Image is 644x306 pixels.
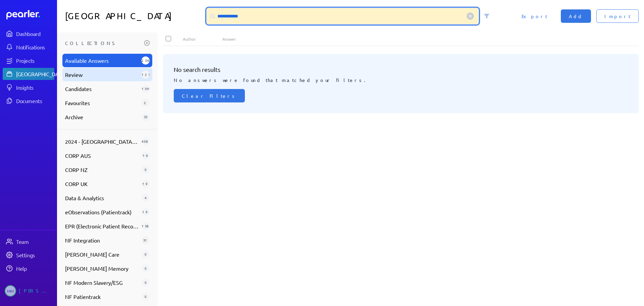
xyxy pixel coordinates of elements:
[183,36,222,42] div: Author
[5,285,16,297] span: Michelle Manuel
[65,71,139,79] span: Review
[65,137,139,145] span: 2024 - [GEOGRAPHIC_DATA] - [GEOGRAPHIC_DATA] - Flow
[142,151,150,160] div: 16
[142,137,150,145] div: 408
[142,71,150,79] div: 1292
[3,41,54,53] a: Notifications
[174,74,628,84] p: No answers were found that matched your filters.
[142,236,150,244] div: 31
[6,10,54,19] a: Dashboard
[16,71,66,77] div: [GEOGRAPHIC_DATA]
[65,222,139,230] span: EPR (Electronic Patient Record)
[604,13,631,19] span: Import
[65,56,139,64] span: Available Answers
[3,54,54,67] a: Projects
[142,85,150,93] div: 1049
[174,65,628,74] h3: No search results
[561,9,591,23] button: Add
[65,8,204,24] h1: [GEOGRAPHIC_DATA]
[569,13,583,19] span: Add
[142,166,150,174] div: 0
[174,89,245,102] button: Clear Filters
[16,238,54,245] div: Team
[142,222,150,230] div: 158
[65,151,139,160] span: CORP AUS
[65,278,139,287] span: NF Modern Slavery/ESG
[142,194,150,202] div: 4
[142,180,150,188] div: 19
[522,13,547,19] span: Export
[16,265,54,272] div: Help
[65,85,139,93] span: Candidates
[16,252,54,258] div: Settings
[142,264,150,272] div: 0
[3,235,54,248] a: Team
[65,99,139,107] span: Favourites
[16,57,54,64] div: Projects
[514,9,555,23] button: Export
[3,262,54,274] a: Help
[3,68,54,80] a: [GEOGRAPHIC_DATA]
[16,30,54,37] div: Dashboard
[16,44,54,50] div: Notifications
[142,293,150,301] div: 0
[3,81,54,93] a: Insights
[65,293,139,301] span: NF Patientrack
[222,36,619,42] div: Answer
[3,249,54,261] a: Settings
[142,56,150,64] div: 2061
[65,250,139,258] span: [PERSON_NAME] Care
[65,264,139,272] span: [PERSON_NAME] Memory
[3,95,54,107] a: Documents
[65,113,139,121] span: Archive
[16,97,54,104] div: Documents
[3,28,54,40] a: Dashboard
[65,166,139,174] span: CORP NZ
[3,282,54,299] a: MM[PERSON_NAME]
[142,113,150,121] div: 35
[65,208,139,216] span: eObservations (Patientrack)
[142,250,150,258] div: 0
[65,180,139,188] span: CORP UK
[142,208,150,216] div: 19
[65,38,142,48] h3: Collections
[65,236,139,244] span: NF Integration
[182,92,237,99] span: Clear Filters
[19,285,52,297] div: [PERSON_NAME]
[142,99,150,107] div: 2
[596,9,639,23] button: Import
[142,278,150,287] div: 0
[65,194,139,202] span: Data & Analytics
[16,84,54,91] div: Insights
